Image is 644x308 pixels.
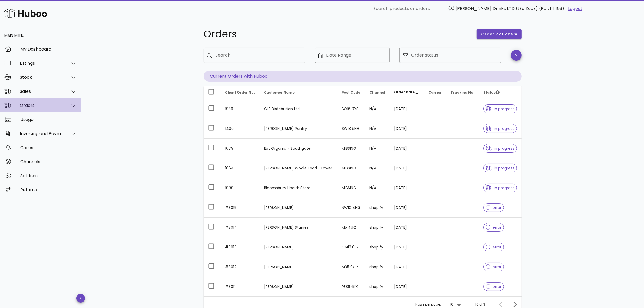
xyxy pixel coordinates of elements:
[365,99,390,119] td: N/A
[20,187,77,192] div: Returns
[365,86,390,99] th: Channel
[481,31,513,37] span: order actions
[204,71,522,82] p: Current Orders with Huboo
[486,225,502,229] span: error
[455,5,538,12] span: [PERSON_NAME] Drinks LTD (t/a Zooz)
[390,158,424,178] td: [DATE]
[365,178,390,198] td: N/A
[486,127,514,130] span: in progress
[390,277,424,296] td: [DATE]
[486,107,514,111] span: in progress
[20,75,64,80] div: Stock
[20,145,77,150] div: Cases
[473,302,488,307] div: 1-10 of 311
[486,186,514,190] span: in progress
[365,139,390,158] td: N/A
[390,119,424,139] td: [DATE]
[365,237,390,257] td: shopify
[539,5,564,12] span: (Ref: 14499)
[260,237,337,257] td: [PERSON_NAME]
[337,218,365,237] td: M5 4UQ
[337,119,365,139] td: SW13 9HH
[486,146,514,150] span: in progress
[477,29,521,39] button: order actions
[390,99,424,119] td: [DATE]
[365,158,390,178] td: N/A
[221,86,260,99] th: Client Order No.
[424,86,446,99] th: Carrier
[260,198,337,218] td: [PERSON_NAME]
[483,90,500,95] span: Status
[365,119,390,139] td: N/A
[20,47,77,52] div: My Dashboard
[337,198,365,218] td: NW10 4HG
[486,265,502,269] span: error
[225,90,255,95] span: Client Order No.
[260,139,337,158] td: Eat Organic - Southgate
[221,218,260,237] td: #3014
[390,86,424,99] th: Order Date: Sorted descending. Activate to remove sorting.
[221,99,260,119] td: 1939
[390,237,424,257] td: [DATE]
[221,119,260,139] td: 1400
[365,218,390,237] td: shopify
[260,218,337,237] td: [PERSON_NAME] Staines
[221,237,260,257] td: #3013
[20,117,77,122] div: Usage
[260,257,337,277] td: [PERSON_NAME]
[337,158,365,178] td: MISSING
[260,119,337,139] td: [PERSON_NAME] Pantry
[369,90,385,95] span: Channel
[20,131,64,136] div: Invoicing and Payments
[365,257,390,277] td: shopify
[486,245,502,249] span: error
[390,178,424,198] td: [DATE]
[260,99,337,119] td: CLF Distribution Ltd
[486,206,502,209] span: error
[337,86,365,99] th: Post Code
[337,178,365,198] td: MISSING
[221,277,260,296] td: #3011
[365,198,390,218] td: shopify
[337,237,365,257] td: CM12 0JZ
[337,277,365,296] td: PE36 6LX
[450,302,454,307] div: 10
[390,257,424,277] td: [DATE]
[264,90,295,95] span: Customer Name
[365,277,390,296] td: shopify
[390,218,424,237] td: [DATE]
[20,173,77,178] div: Settings
[260,277,337,296] td: [PERSON_NAME]
[428,90,442,95] span: Carrier
[221,198,260,218] td: #3015
[20,89,64,94] div: Sales
[260,178,337,198] td: Bloomsbury Health Store
[20,61,64,66] div: Listings
[446,86,479,99] th: Tracking No.
[337,257,365,277] td: M35 0GP
[221,139,260,158] td: 1079
[479,86,522,99] th: Status
[568,5,582,12] a: Logout
[337,139,365,158] td: MISSING
[486,285,502,289] span: error
[260,158,337,178] td: [PERSON_NAME] Whole Food - Lower
[260,86,337,99] th: Customer Name
[390,139,424,158] td: [DATE]
[342,90,360,95] span: Post Code
[221,257,260,277] td: #3012
[221,158,260,178] td: 1064
[20,103,64,108] div: Orders
[204,29,470,39] h1: Orders
[337,99,365,119] td: SO16 0YS
[486,166,514,170] span: in progress
[20,159,77,164] div: Channels
[390,198,424,218] td: [DATE]
[394,90,415,94] span: Order Date
[4,8,47,19] img: Huboo Logo
[221,178,260,198] td: 1090
[451,90,474,95] span: Tracking No.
